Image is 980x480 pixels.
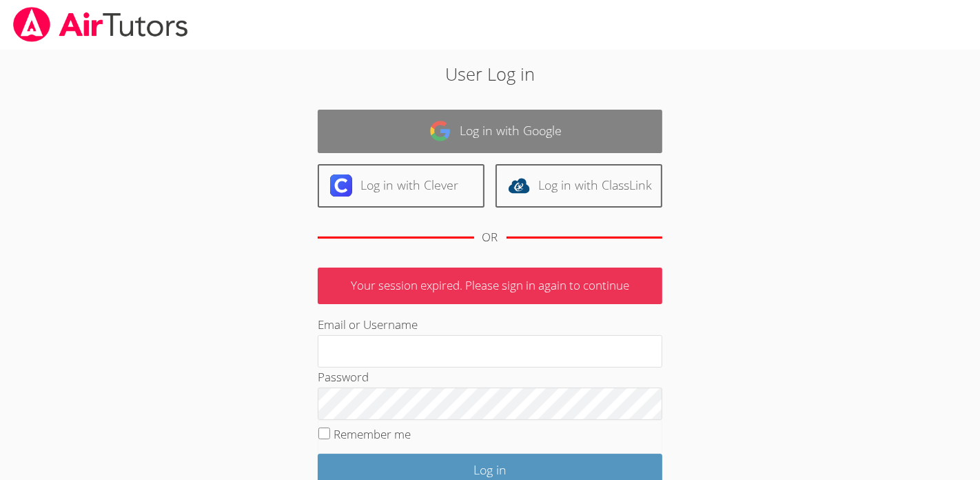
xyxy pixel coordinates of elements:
[330,174,352,197] img: clever-logo-6eab21bc6e7a338710f1a6ff85c0baf02591cd810cc4098c63d3a4b26e2feb20.svg
[318,317,418,332] label: Email or Username
[318,110,662,153] a: Log in with Google
[496,164,662,208] a: Log in with ClassLink
[482,228,498,248] div: OR
[318,268,662,304] p: Your session expired. Please sign in again to continue
[225,61,755,87] h2: User Log in
[508,174,530,197] img: classlink-logo-d6bb404cc1216ec64c9a2012d9dc4662098be43eaf13dc465df04b49fa7ab582.svg
[429,120,451,142] img: google-logo-50288ca7cdecda66e5e0955fdab243c47b7ad437acaf1139b6f446037453330a.svg
[318,164,484,208] a: Log in with Clever
[12,7,190,42] img: airtutors_banner-c4298cdbf04f3fff15de1276eac7730deb9818008684d7c2e4769d2f7ddbe033.png
[318,369,369,385] label: Password
[334,426,411,442] label: Remember me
